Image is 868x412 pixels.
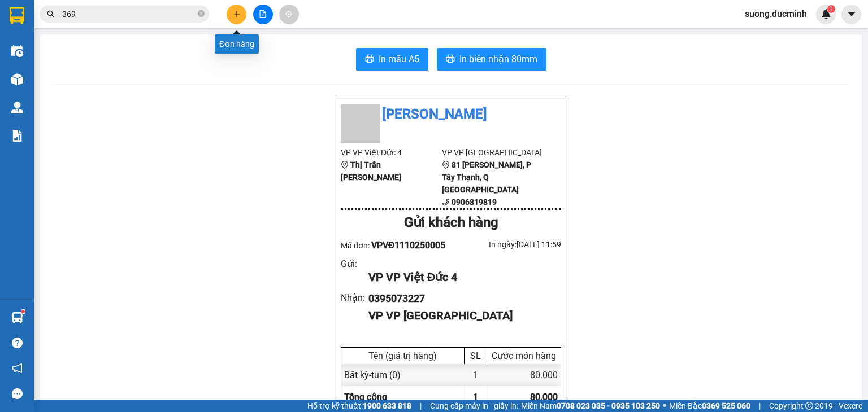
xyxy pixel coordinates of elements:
[11,73,23,85] img: warehouse-icon
[47,10,55,18] span: search
[451,238,561,251] div: In ngày: [DATE] 11:59
[530,392,558,402] span: 80.000
[442,198,450,206] span: phone
[341,212,561,234] div: Gửi khách hàng
[736,7,816,21] span: suong.ducminh
[279,5,299,24] button: aim
[215,34,259,54] div: Đơn hàng
[11,102,23,113] img: warehouse-icon
[827,5,835,13] sup: 1
[62,8,196,20] input: Tìm tên, số ĐT hoặc mã đơn
[847,9,857,19] span: caret-down
[78,48,150,85] li: VP VP [GEOGRAPHIC_DATA]
[198,9,205,20] span: close-circle
[341,257,368,271] div: Gửi :
[430,400,518,412] span: Cung cấp máy in - giấy in:
[233,10,241,18] span: plus
[379,52,419,66] span: In mẫu A5
[368,307,552,325] div: VP VP [GEOGRAPHIC_DATA]
[669,400,750,412] span: Miền Bắc
[459,52,537,66] span: In biên nhận 80mm
[473,392,478,402] span: 1
[12,363,23,374] span: notification
[841,5,861,24] button: caret-down
[12,388,23,399] span: message
[11,45,23,57] img: warehouse-icon
[702,401,750,410] strong: 0369 525 060
[365,54,374,65] span: printer
[344,392,387,402] span: Tổng cộng
[341,161,349,169] span: environment
[805,402,813,410] span: copyright
[6,48,78,60] li: VP VP Việt Đức 4
[11,130,23,142] img: solution-icon
[307,400,411,412] span: Hỗ trợ kỹ thuật:
[442,160,531,194] b: 81 [PERSON_NAME], P Tây Thạnh, Q [GEOGRAPHIC_DATA]
[198,10,205,17] span: close-circle
[442,161,450,169] span: environment
[368,291,552,306] div: 0395073227
[341,146,442,159] li: VP VP Việt Đức 4
[442,146,543,159] li: VP VP [GEOGRAPHIC_DATA]
[557,401,660,410] strong: 0708 023 035 - 0935 103 250
[829,5,833,13] span: 1
[356,48,428,71] button: printerIn mẫu A5
[12,338,23,348] span: question-circle
[467,350,484,361] div: SL
[21,310,25,313] sup: 1
[285,10,293,18] span: aim
[341,160,401,182] b: Thị Trấn [PERSON_NAME]
[6,62,66,84] b: Thị Trấn [PERSON_NAME]
[11,312,23,323] img: warehouse-icon
[10,7,24,24] img: logo-vxr
[465,364,487,386] div: 1
[368,269,552,286] div: VP VP Việt Đức 4
[487,364,561,386] div: 80.000
[363,401,411,410] strong: 1900 633 818
[6,6,164,27] li: [PERSON_NAME]
[420,400,422,412] span: |
[227,5,246,24] button: plus
[663,404,666,408] span: ⚪️
[344,370,401,380] span: Bất kỳ - tum (0)
[521,400,660,412] span: Miền Nam
[446,54,455,65] span: printer
[371,240,446,251] span: VPVĐ1110250005
[259,10,267,18] span: file-add
[759,400,761,412] span: |
[341,238,451,252] div: Mã đơn:
[821,9,831,19] img: icon-new-feature
[341,104,561,125] li: [PERSON_NAME]
[6,63,14,71] span: environment
[253,5,273,24] button: file-add
[341,291,368,305] div: Nhận :
[344,350,461,361] div: Tên (giá trị hàng)
[490,350,558,361] div: Cước món hàng
[452,198,497,207] b: 0906819819
[437,48,546,71] button: printerIn biên nhận 80mm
